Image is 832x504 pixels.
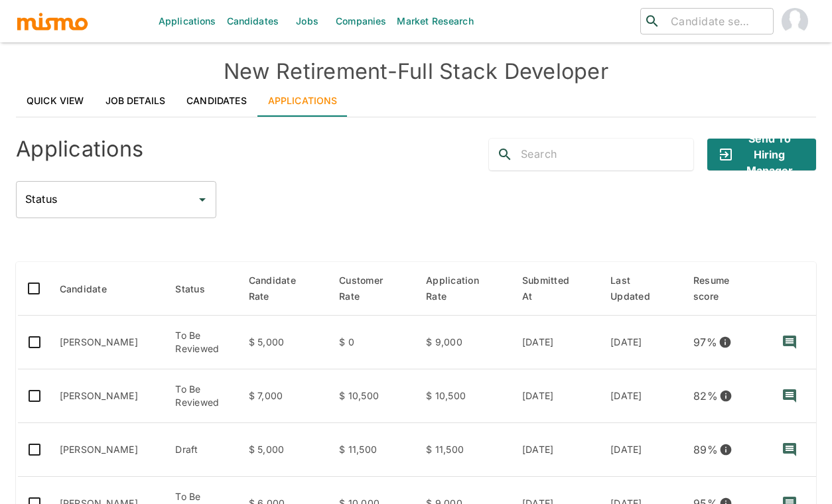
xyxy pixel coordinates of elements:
[49,316,165,369] td: [PERSON_NAME]
[719,336,732,349] svg: View resume score details
[16,85,95,117] a: Quick View
[600,423,683,477] td: [DATE]
[512,369,600,423] td: [DATE]
[489,139,521,170] button: search
[339,273,405,304] span: Customer Rate
[600,316,683,369] td: [DATE]
[16,58,816,85] h4: New Retirement - Full Stack Developer
[415,369,512,423] td: $ 10,500
[165,369,238,423] td: To Be Reviewed
[774,380,805,412] button: recent-notes
[522,273,589,304] span: Submitted At
[415,316,512,369] td: $ 9,000
[774,434,805,466] button: recent-notes
[175,281,222,297] span: Status
[238,369,328,423] td: $ 7,000
[193,190,212,209] button: Open
[238,316,328,369] td: $ 5,000
[693,440,718,459] p: 89 %
[165,423,238,477] td: Draft
[782,8,808,34] img: Carmen Vilachá
[512,316,600,369] td: [DATE]
[257,85,348,117] a: Applications
[719,389,732,403] svg: View resume score details
[328,369,415,423] td: $ 10,500
[693,273,752,304] span: Resume score
[415,423,512,477] td: $ 11,500
[521,144,693,165] input: Search
[16,11,89,31] img: logo
[49,423,165,477] td: [PERSON_NAME]
[707,139,816,170] button: Send to Hiring Manager
[16,136,143,162] h4: Applications
[512,423,600,477] td: [DATE]
[249,273,318,304] span: Candidate Rate
[610,273,672,304] span: Last Updated
[719,443,732,456] svg: View resume score details
[165,316,238,369] td: To Be Reviewed
[60,281,124,297] span: Candidate
[49,369,165,423] td: [PERSON_NAME]
[600,369,683,423] td: [DATE]
[426,273,501,304] span: Application Rate
[665,12,768,31] input: Candidate search
[693,387,718,405] p: 82 %
[176,85,257,117] a: Candidates
[328,423,415,477] td: $ 11,500
[693,333,717,351] p: 97 %
[774,326,805,358] button: recent-notes
[328,316,415,369] td: $ 0
[238,423,328,477] td: $ 5,000
[95,85,176,117] a: Job Details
